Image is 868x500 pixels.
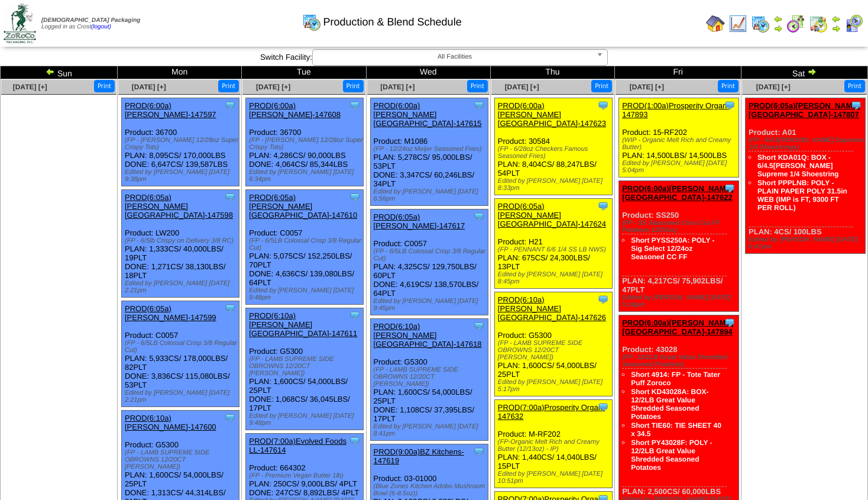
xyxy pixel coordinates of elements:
td: Tue [242,66,366,79]
div: Edited by [PERSON_NAME] [DATE] 5:17pm [498,379,612,393]
a: PROD(6:00a)[PERSON_NAME][GEOGRAPHIC_DATA]-147615 [374,101,482,128]
a: PROD(6:05a)[PERSON_NAME][GEOGRAPHIC_DATA]-147610 [249,193,357,220]
div: Edited by [PERSON_NAME] [DATE] 8:45pm [498,271,612,285]
div: Product: 30584 PLAN: 8,404CS / 88,247LBS / 54PLT [494,98,612,195]
div: Product: 15-RF202 PLAN: 14,500LBS / 14,500LBS [619,98,739,178]
a: Short PPPLNB: POLY - PLAIN PAPER POLY 31.5in WEB (IMP is FT, 9300 FT PER ROLL) [757,179,847,212]
a: [DATE] [+] [132,83,166,91]
div: Edited by [PERSON_NAME] [DATE] 6:47pm [749,236,865,250]
img: arrowright.gif [807,67,817,76]
img: Tooltip [473,211,485,222]
div: (FP - 6/5LB Colossal Crisp 3/8 Regular Cut) [374,248,488,262]
td: Wed [366,66,490,79]
a: [DATE] [+] [505,83,539,91]
button: Print [591,80,612,92]
div: Edited by [PERSON_NAME] [DATE] 2:21pm [125,389,239,404]
a: (logout) [91,24,111,30]
a: PROD(6:10a)[PERSON_NAME][GEOGRAPHIC_DATA]-147611 [249,311,357,338]
img: Tooltip [473,99,485,111]
div: Product: G5300 PLAN: 1,600CS / 54,000LBS / 25PLT [494,292,612,396]
span: Production & Blend Schedule [323,16,461,28]
a: [DATE] [+] [380,83,414,91]
img: Tooltip [349,435,361,447]
a: PROD(6:10a)[PERSON_NAME][GEOGRAPHIC_DATA]-147618 [374,322,482,349]
a: PROD(1:00a)Prosperity Organ-147893 [622,101,729,119]
span: [DEMOGRAPHIC_DATA] Packaging [41,17,140,24]
div: (WIP - Organic Melt Rich and Creamy Butter) [622,137,738,151]
img: calendarinout.gif [809,14,828,33]
img: arrowright.gif [831,24,841,33]
img: Tooltip [224,412,236,424]
a: PROD(6:05a)[PERSON_NAME][GEOGRAPHIC_DATA]-147598 [125,193,233,220]
a: PROD(7:00a)Prosperity Organ-147632 [498,403,605,421]
div: (FP - [PERSON_NAME] 12/28oz Super Crispy Tots) [249,137,363,151]
div: (FP - PENNANT 6/6 1/4 SS LB NWS) [498,246,612,253]
a: PROD(6:00a)[PERSON_NAME][GEOGRAPHIC_DATA]-147622 [622,184,734,202]
div: Product: H21 PLAN: 675CS / 24,300LBS / 13PLT [494,199,612,289]
div: (Blue Zones Kitchen Adobo Mushroom Bowl (6-8.5oz)) [374,483,488,497]
a: PROD(6:00a)[PERSON_NAME][GEOGRAPHIC_DATA]-147623 [498,101,606,128]
a: Short PYSS250A: POLY - Sig Select 12/24oz Seasoned CC FF [631,236,714,261]
a: PROD(7:00a)Evolved Foods LL-147614 [249,437,346,454]
a: PROD(6:05a)[PERSON_NAME]-147599 [125,304,216,322]
img: calendarblend.gif [786,14,805,33]
span: All Facilities [318,50,592,64]
img: arrowleft.gif [831,14,841,24]
div: Edited by [PERSON_NAME] [DATE] 9:48pm [249,287,363,301]
img: calendarcustomer.gif [844,14,863,33]
img: home.gif [706,14,725,33]
div: Edited by [PERSON_NAME] [DATE] 5:04pm [622,160,738,174]
div: Product: SS250 PLAN: 4,217CS / 75,902LBS / 47PLT [619,181,739,312]
img: arrowright.gif [773,24,783,33]
div: (FP - [PERSON_NAME] 12/28oz Super Crispy Tots) [125,137,239,151]
a: PROD(6:05a)[PERSON_NAME]-147617 [374,212,465,230]
div: Product: 36700 PLAN: 4,286CS / 90,000LBS DONE: 4,064CS / 85,344LBS [246,98,364,186]
div: Edited by [PERSON_NAME] [DATE] 9:45pm [374,298,488,312]
a: PROD(6:05a)[PERSON_NAME][GEOGRAPHIC_DATA]-147807 [749,101,860,119]
span: [DATE] [+] [630,83,664,91]
span: Logged in as Crost [41,17,140,30]
img: Tooltip [349,99,361,111]
img: arrowleft.gif [46,67,55,76]
img: Tooltip [850,99,862,111]
img: Tooltip [724,182,736,194]
div: (FP - Premium Vegan Butter 1lb) [249,472,363,479]
button: Print [844,80,865,92]
a: Short PY43028F: POLY - 12/2LB Great Value Shredded Seasoned Potatoes [631,438,712,472]
a: [DATE] [+] [256,83,290,91]
span: [DATE] [+] [756,83,791,91]
div: Product: A01 PLAN: 4CS / 100LBS [746,98,866,254]
img: line_graph.gif [728,14,747,33]
td: Sun [1,66,118,79]
div: Product: C0057 PLAN: 4,325CS / 129,750LBS / 60PLT DONE: 4,619CS / 138,570LBS / 64PLT [370,209,488,315]
div: (FP - 6/5LB Colossal Crisp 3/8 Regular Cut) [125,340,239,354]
div: (FP - 6/5lb Crispy on Delivery 3/8 RC) [125,237,239,244]
div: Product: M1086 PLAN: 5,278CS / 95,000LBS / 53PLT DONE: 3,347CS / 60,246LBS / 34PLT [370,98,488,206]
a: PROD(6:10a)[PERSON_NAME][GEOGRAPHIC_DATA]-147626 [498,295,606,322]
div: Edited by [PERSON_NAME] [DATE] 8:33pm [498,178,612,192]
img: Tooltip [224,191,236,203]
a: PROD(6:05a)[PERSON_NAME][GEOGRAPHIC_DATA]-147624 [498,202,606,228]
a: [DATE] [+] [13,83,47,91]
div: Product: 36700 PLAN: 8,095CS / 170,000LBS DONE: 6,647CS / 139,587LBS [121,98,239,186]
img: calendarprod.gif [751,14,770,33]
div: (FP - SS Seasoned Criss Cut FF Potatoes 12/24oz) [622,220,738,234]
a: PROD(6:10a)[PERSON_NAME]-147600 [125,414,216,431]
div: (FP- 12/2LB Great Value Shredded Seasoned Potatoes) [622,354,738,368]
div: Product: G5300 PLAN: 1,600CS / 54,000LBS / 25PLT DONE: 1,108CS / 37,395LBS / 17PLT [370,319,488,441]
button: Print [94,80,115,92]
a: Short 4914: FP - Tote Tater Puff Zoroco [631,370,720,387]
img: zoroco-logo-small.webp [4,4,36,43]
div: Product: LW200 PLAN: 1,333CS / 40,000LBS / 19PLT DONE: 1,271CS / 38,130LBS / 18PLT [121,190,239,298]
div: (FP - 6/5LB Colossal Crisp 3/8 Regular Cut) [249,237,363,251]
a: Short KDA01Q: BOX - 6/4.5[PERSON_NAME] Supreme 1/4 Shoestring [757,153,838,178]
img: Tooltip [349,309,361,321]
div: Product: C0057 PLAN: 5,075CS / 152,250LBS / 70PLT DONE: 4,636CS / 139,080LBS / 64PLT [246,190,364,305]
img: Tooltip [224,302,236,314]
img: Tooltip [597,293,609,305]
img: Tooltip [597,200,609,212]
img: Tooltip [597,99,609,111]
